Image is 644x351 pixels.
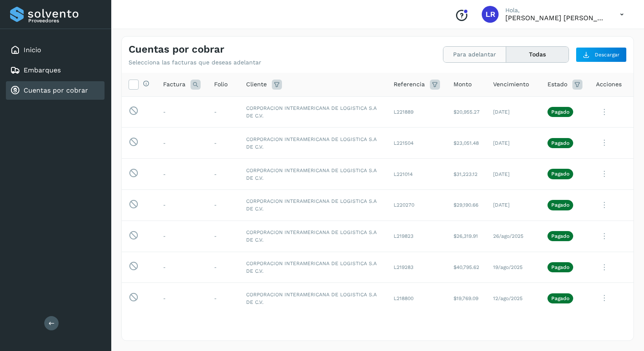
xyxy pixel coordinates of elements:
[486,252,541,283] td: 19/ago/2025
[493,80,529,89] span: Vencimiento
[239,96,387,128] td: CORPORACION INTERAMERICANA DE LOGISTICA S.A DE C.V.
[24,46,41,54] a: Inicio
[486,221,541,252] td: 26/ago/2025
[443,47,506,62] button: Para adelantar
[207,283,239,314] td: -
[214,80,228,89] span: Folio
[387,96,447,128] td: L221889
[239,159,387,190] td: CORPORACION INTERAMERICANA DE LOGISTICA S.A DE C.V.
[394,80,425,89] span: Referencia
[447,128,486,159] td: $23,051.48
[551,202,569,208] p: Pagado
[387,189,447,221] td: L220270
[506,47,569,62] button: Todas
[486,96,541,128] td: [DATE]
[486,283,541,314] td: 12/ago/2025
[6,41,105,59] div: Inicio
[387,252,447,283] td: L219283
[207,252,239,283] td: -
[246,80,267,89] span: Cliente
[239,283,387,314] td: CORPORACION INTERAMERICANA DE LOGISTICA S.A DE C.V.
[239,189,387,221] td: CORPORACION INTERAMERICANA DE LOGISTICA S.A DE C.V.
[453,80,472,89] span: Monto
[207,128,239,159] td: -
[595,51,620,58] span: Descargar
[28,18,101,24] p: Proveedores
[239,128,387,159] td: CORPORACION INTERAMERICANA DE LOGISTICA S.A DE C.V.
[447,252,486,283] td: $40,795.62
[387,221,447,252] td: L219823
[156,128,207,159] td: -
[239,221,387,252] td: CORPORACION INTERAMERICANA DE LOGISTICA S.A DE C.V.
[447,283,486,314] td: $19,769.09
[207,221,239,252] td: -
[387,159,447,190] td: L221014
[24,66,61,74] a: Embarques
[6,61,105,80] div: Embarques
[24,86,88,94] a: Cuentas por cobrar
[207,189,239,221] td: -
[163,80,185,89] span: Factura
[486,189,541,221] td: [DATE]
[207,96,239,128] td: -
[207,159,239,190] td: -
[129,43,224,56] h4: Cuentas por cobrar
[551,295,569,301] p: Pagado
[129,59,261,66] p: Selecciona las facturas que deseas adelantar
[239,252,387,283] td: CORPORACION INTERAMERICANA DE LOGISTICA S.A DE C.V.
[551,140,569,146] p: Pagado
[156,189,207,221] td: -
[505,14,606,22] p: LAURA RIVERA VELAZQUEZ
[156,159,207,190] td: -
[486,159,541,190] td: [DATE]
[447,189,486,221] td: $29,190.66
[551,171,569,177] p: Pagado
[6,81,105,100] div: Cuentas por cobrar
[156,96,207,128] td: -
[576,47,627,62] button: Descargar
[596,80,622,89] span: Acciones
[447,159,486,190] td: $31,223.12
[156,252,207,283] td: -
[387,128,447,159] td: L221504
[486,128,541,159] td: [DATE]
[551,109,569,115] p: Pagado
[447,96,486,128] td: $20,955.27
[505,7,606,14] p: Hola,
[156,221,207,252] td: -
[551,233,569,239] p: Pagado
[387,283,447,314] td: L218800
[156,283,207,314] td: -
[447,221,486,252] td: $26,319.91
[551,264,569,270] p: Pagado
[547,80,567,89] span: Estado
